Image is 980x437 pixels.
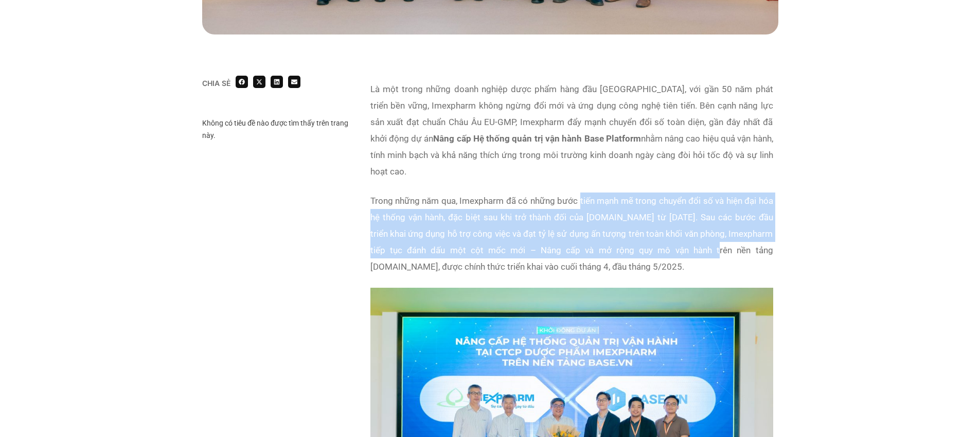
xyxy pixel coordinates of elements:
div: Share on x-twitter [253,76,265,88]
div: Share on email [288,76,300,88]
div: Share on linkedin [271,76,283,88]
p: Là một trong những doanh nghiệp dược phẩm hàng đầu [GEOGRAPHIC_DATA], với gần 50 năm phát triển b... [370,81,773,180]
div: Không có tiêu đề nào được tìm thấy trên trang này. [202,117,355,142]
div: Chia sẻ [202,80,230,87]
strong: Nâng cấp Hệ thống quản trị vận hành Base Platform [433,133,641,144]
p: Trong những năm qua, Imexpharm đã có những bước tiến mạnh mẽ trong chuyển đổi số và hiện đại hóa ... [370,193,773,275]
div: Share on facebook [236,76,248,88]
